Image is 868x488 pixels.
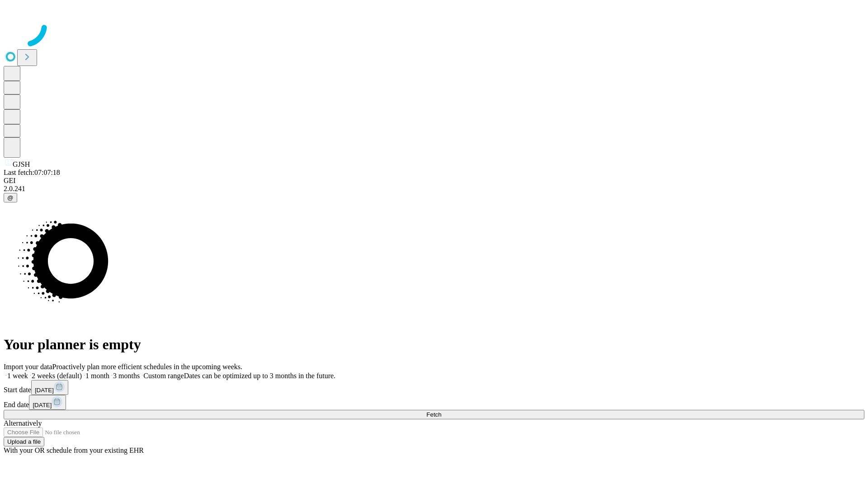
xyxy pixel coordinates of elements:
[4,336,864,353] h1: Your planner is empty
[4,446,144,454] span: With your OR schedule from your existing EHR
[85,372,109,380] span: 1 month
[4,185,864,193] div: 2.0.241
[4,419,42,427] span: Alternatively
[4,169,60,176] span: Last fetch: 07:07:18
[143,372,184,380] span: Custom range
[426,411,441,418] span: Fetch
[52,363,242,371] span: Proactively plan more efficient schedules in the upcoming weeks.
[32,372,82,380] span: 2 weeks (default)
[4,395,864,410] div: End date
[33,402,52,408] span: [DATE]
[13,160,30,168] span: GJSH
[4,363,52,371] span: Import your data
[184,372,335,380] span: Dates can be optimized up to 3 months in the future.
[7,194,14,201] span: @
[31,380,68,395] button: [DATE]
[4,380,864,395] div: Start date
[29,395,66,410] button: [DATE]
[4,193,17,202] button: @
[113,372,140,380] span: 3 months
[4,410,864,419] button: Fetch
[7,372,28,380] span: 1 week
[35,387,54,394] span: [DATE]
[4,437,44,446] button: Upload a file
[4,177,864,185] div: GEI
